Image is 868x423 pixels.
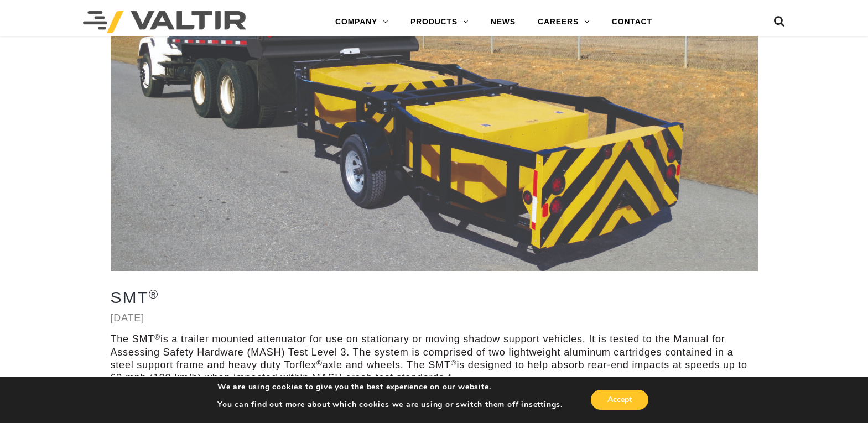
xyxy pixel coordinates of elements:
[111,288,159,306] a: SMT®
[111,333,758,385] p: The SMT is a trailer mounted attenuator for use on stationary or moving shadow support vehicles. ...
[111,312,144,323] a: [DATE]
[527,11,601,33] a: CAREERS
[154,333,160,341] sup: ®
[480,11,527,33] a: NEWS
[399,11,480,33] a: PRODUCTS
[83,11,246,33] img: Valtir
[529,400,560,410] button: settings
[601,11,663,33] a: CONTACT
[451,359,457,367] sup: ®
[217,382,563,392] p: We are using cookies to give you the best experience on our website.
[149,288,159,301] sup: ®
[591,390,648,410] button: Accept
[316,359,323,367] sup: ®
[217,400,563,410] p: You can find out more about which cookies we are using or switch them off in .
[324,11,399,33] a: COMPANY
